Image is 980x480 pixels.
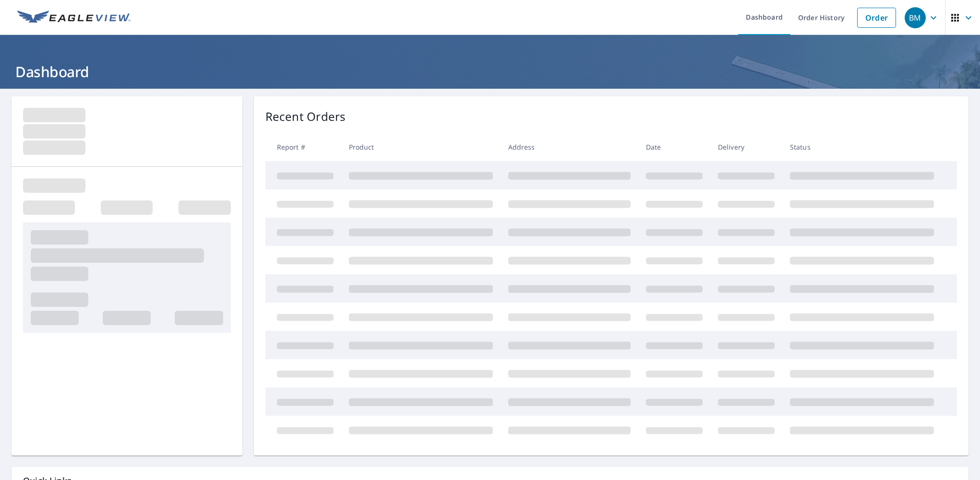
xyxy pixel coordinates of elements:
[710,133,782,161] th: Delivery
[857,8,896,28] a: Order
[265,108,346,125] p: Recent Orders
[782,133,942,161] th: Status
[17,11,131,25] img: EV Logo
[905,7,926,28] div: BM
[501,133,638,161] th: Address
[638,133,710,161] th: Date
[12,62,968,82] h1: Dashboard
[341,133,501,161] th: Product
[265,133,341,161] th: Report #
